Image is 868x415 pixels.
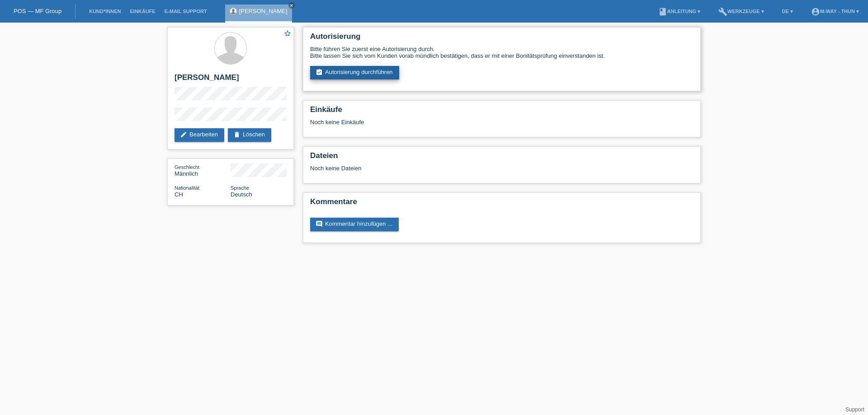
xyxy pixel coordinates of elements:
a: buildWerkzeuge ▾ [714,9,769,14]
a: editBearbeiten [175,128,224,142]
i: account_circle [811,7,820,16]
a: DE ▾ [778,9,797,14]
i: build [718,7,727,16]
a: star_border [283,29,292,39]
i: delete [233,131,241,138]
span: Geschlecht [175,164,199,170]
a: bookAnleitung ▾ [654,9,705,14]
a: deleteLöschen [228,128,271,142]
span: Nationalität [175,185,199,191]
h2: Dateien [310,151,693,165]
a: Kund*innen [85,9,125,14]
i: assignment_turned_in [316,69,323,76]
a: close [288,2,295,9]
a: assignment_turned_inAutorisierung durchführen [310,66,399,79]
i: close [289,3,294,8]
a: [PERSON_NAME] [239,8,288,14]
div: Noch keine Dateien [310,165,586,172]
i: book [658,7,667,16]
h2: Kommentare [310,197,693,211]
span: Schweiz [175,191,183,198]
a: POS — MF Group [14,8,61,14]
div: Männlich [175,163,231,177]
span: Sprache [231,185,249,191]
a: E-Mail Support [160,9,212,14]
i: comment [316,220,323,228]
h2: Autorisierung [310,32,693,46]
i: star_border [283,29,292,37]
a: Support [845,406,864,413]
h2: Einkäufe [310,105,693,119]
a: Einkäufe [125,9,160,14]
a: commentKommentar hinzufügen ... [310,218,399,231]
div: Bitte führen Sie zuerst eine Autorisierung durch. Bitte lassen Sie sich vom Kunden vorab mündlich... [310,46,693,59]
span: Deutsch [231,191,252,198]
a: account_circlem-way - Thun ▾ [807,9,863,14]
i: edit [180,131,187,138]
h2: [PERSON_NAME] [175,73,287,87]
div: Noch keine Einkäufe [310,119,693,132]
